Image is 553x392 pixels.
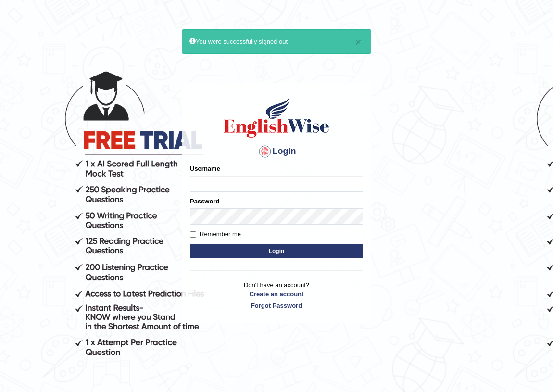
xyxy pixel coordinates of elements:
[190,231,196,238] input: Remember me
[222,96,331,139] img: Logo of English Wise sign in for intelligent practice with AI
[355,37,361,47] button: ×
[190,197,219,206] label: Password
[190,229,241,239] label: Remember me
[190,301,363,310] a: Forgot Password
[182,29,371,54] div: You were successfully signed out
[190,144,363,159] h4: Login
[190,280,363,310] p: Don't have an account?
[190,164,220,173] label: Username
[190,244,363,258] button: Login
[190,290,363,299] a: Create an account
